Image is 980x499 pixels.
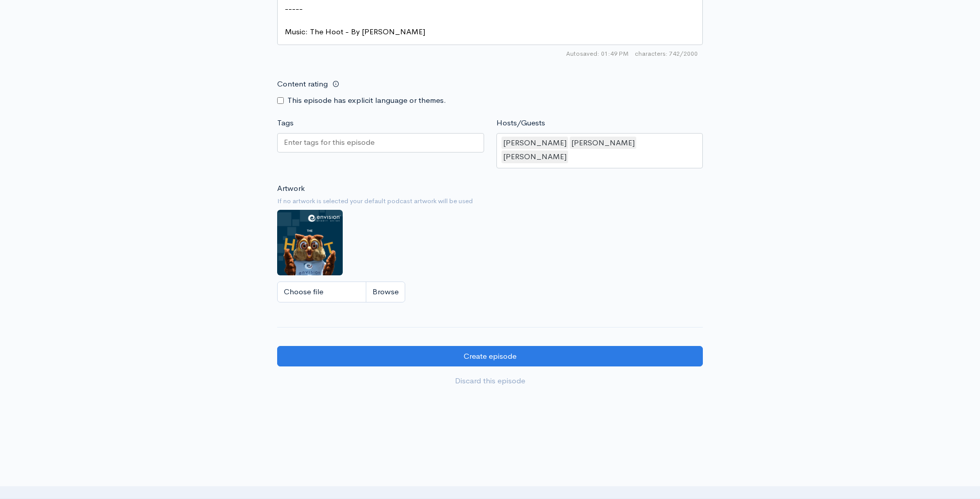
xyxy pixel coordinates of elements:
[285,4,303,13] span: -----
[566,49,629,58] span: Autosaved: 01:49 PM
[502,137,568,149] div: [PERSON_NAME]
[277,346,703,367] input: Create episode
[277,117,294,129] label: Tags
[277,371,703,392] a: Discard this episode
[277,183,305,194] label: Artwork
[277,196,703,206] small: If no artwork is selected your default podcast artwork will be used
[635,49,698,58] span: 742/2000
[284,137,376,148] input: Enter tags for this episode
[277,74,328,95] label: Content rating
[502,150,568,163] div: [PERSON_NAME]
[496,117,545,129] label: Hosts/Guests
[570,137,636,149] div: [PERSON_NAME]
[287,95,446,106] label: This episode has explicit language or themes.
[285,27,425,36] span: Music: The Hoot - By [PERSON_NAME]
